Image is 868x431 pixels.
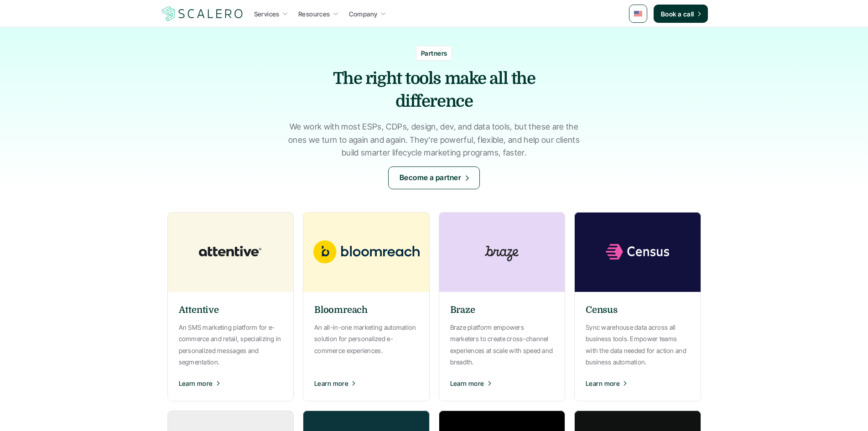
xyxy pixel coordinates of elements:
button: Learn more [586,372,690,395]
p: Sync warehouse data across all business tools. Empower teams with the data needed for action and ... [586,322,690,368]
a: Become a partner [388,166,480,189]
button: Learn more [179,372,283,395]
p: Company [349,9,378,19]
p: Learn more [314,379,348,388]
p: Learn more [179,379,213,388]
a: BrazeBraze platform empowers marketers to create cross-channel experiences at scale with speed an... [439,212,566,401]
h6: Census [586,303,618,317]
p: We work with most ESPs, CDPs, design, dev, and data tools, but these are the ones we turn to agai... [286,120,582,160]
a: Book a call [654,5,708,23]
iframe: gist-messenger-bubble-iframe [837,400,859,422]
button: Learn more [314,372,418,395]
p: An SMS marketing platform for e-commerce and retail, specializing in personalized messages and se... [179,322,283,368]
p: Book a call [661,9,694,19]
button: Learn more [450,372,554,395]
p: Become a partner [400,172,462,184]
a: Scalero company logo [161,5,244,22]
p: Learn more [450,379,484,388]
p: Partners [421,48,447,58]
a: AttentiveAn SMS marketing platform for e-commerce and retail, specializing in personalized messag... [167,212,294,401]
h6: Bloomreach [314,303,368,317]
a: CensusSync warehouse data across all business tools. Empower teams with the data needed for actio... [574,212,701,401]
p: Services [254,9,280,19]
strong: The right tools make all the difference [333,69,539,111]
p: Braze platform empowers marketers to create cross-channel experiences at scale with speed and bre... [450,322,554,368]
p: Resources [298,9,330,19]
img: Scalero company logo [161,5,244,22]
h6: Braze [450,303,475,317]
a: BloomreachAn all-in-one marketing automation solution for personalized e-commerce experiences.Lea... [303,212,430,401]
p: An all-in-one marketing automation solution for personalized e-commerce experiences. [314,322,418,356]
h6: Attentive [179,303,219,317]
p: Learn more [586,379,620,388]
